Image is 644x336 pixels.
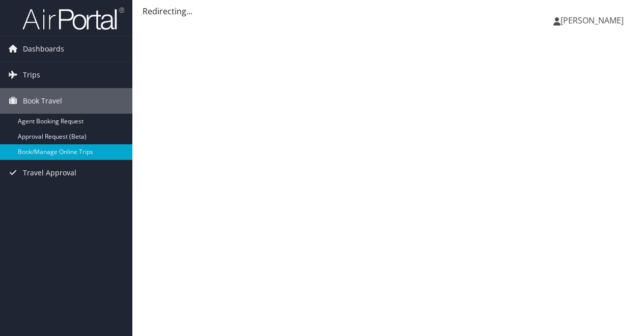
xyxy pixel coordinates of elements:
[561,15,624,26] span: [PERSON_NAME]
[23,36,64,62] span: Dashboards
[23,62,40,88] span: Trips
[22,7,124,31] img: airportal-logo.png
[23,88,62,114] span: Book Travel
[143,5,634,17] div: Redirecting...
[553,5,634,36] a: [PERSON_NAME]
[23,160,76,186] span: Travel Approval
